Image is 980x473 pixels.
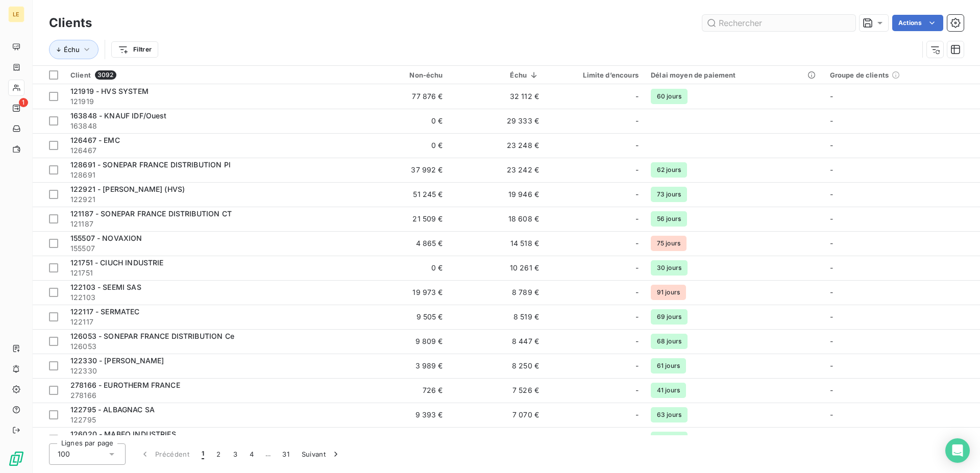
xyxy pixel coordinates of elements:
[651,407,688,422] span: 63 jours
[19,98,28,107] span: 1
[830,312,833,321] span: -
[353,109,449,133] td: 0 €
[635,312,639,322] span: -
[70,390,347,401] span: 278166
[651,383,686,398] span: 41 jours
[651,162,687,178] span: 62 jours
[830,190,833,198] span: -
[635,214,639,224] span: -
[70,111,167,120] span: 163848 - KNAUF IDF/Ouest
[70,96,347,107] span: 121919
[449,231,545,256] td: 14 518 €
[70,185,185,193] span: 122921 - [PERSON_NAME] (HVS)
[830,141,833,150] span: -
[70,356,164,365] span: 122330 - [PERSON_NAME]
[830,116,833,125] span: -
[49,14,92,32] h3: Clients
[651,71,818,79] div: Délai moyen de paiement
[651,236,687,251] span: 75 jours
[70,283,141,291] span: 122103 - SEEMI SAS
[353,378,449,403] td: 726 €
[449,354,545,378] td: 8 250 €
[70,243,347,254] span: 155507
[70,317,347,327] span: 122117
[95,70,116,80] span: 3092
[296,443,347,465] button: Suivant
[651,260,688,276] span: 30 jours
[58,449,70,459] span: 100
[892,15,943,31] button: Actions
[70,341,347,352] span: 126053
[830,410,833,419] span: -
[353,354,449,378] td: 3 989 €
[635,140,639,151] span: -
[551,71,639,79] div: Limite d’encours
[651,285,686,300] span: 91 jours
[651,432,688,447] span: 64 jours
[830,361,833,370] span: -
[635,263,639,273] span: -
[70,170,347,180] span: 128691
[449,207,545,231] td: 18 608 €
[70,430,176,438] span: 126020 - MABEO INDUSTRIES
[353,158,449,182] td: 37 992 €
[260,446,276,462] span: …
[70,194,347,205] span: 122921
[8,6,24,22] div: LE
[70,145,347,156] span: 126467
[70,87,149,95] span: 121919 - HVS SYSTEM
[134,443,195,465] button: Précédent
[651,358,686,374] span: 61 jours
[635,287,639,297] span: -
[353,84,449,109] td: 77 876 €
[830,435,833,443] span: -
[70,405,155,414] span: 122795 - ALBAGNAC SA
[227,443,243,465] button: 3
[830,71,889,79] span: Groupe de clients
[455,71,539,79] div: Échu
[651,187,687,202] span: 73 jours
[449,109,545,133] td: 29 333 €
[195,443,210,465] button: 1
[635,361,639,371] span: -
[830,214,833,223] span: -
[830,263,833,272] span: -
[635,434,639,444] span: -
[202,449,204,459] span: 1
[111,41,158,58] button: Filtrer
[70,121,347,131] span: 163848
[64,45,80,54] span: Échu
[353,427,449,452] td: 15 832 €
[70,234,142,242] span: 155507 - NOVAXION
[702,15,855,31] input: Rechercher
[70,307,140,316] span: 122117 - SERMATEC
[449,305,545,329] td: 8 519 €
[353,182,449,207] td: 51 245 €
[353,280,449,305] td: 19 973 €
[651,89,688,104] span: 60 jours
[635,385,639,395] span: -
[353,329,449,354] td: 9 809 €
[830,239,833,247] span: -
[353,256,449,280] td: 0 €
[70,219,347,229] span: 121187
[635,336,639,346] span: -
[49,40,99,59] button: Échu
[449,182,545,207] td: 19 946 €
[276,443,296,465] button: 31
[635,238,639,248] span: -
[449,329,545,354] td: 8 447 €
[353,305,449,329] td: 9 505 €
[830,165,833,174] span: -
[635,91,639,102] span: -
[651,211,687,227] span: 56 jours
[449,427,545,452] td: 6 597 €
[8,451,24,467] img: Logo LeanPay
[70,136,120,144] span: 126467 - EMC
[353,207,449,231] td: 21 509 €
[635,189,639,200] span: -
[635,116,639,126] span: -
[945,438,970,463] div: Open Intercom Messenger
[70,381,180,389] span: 278166 - EUROTHERM FRANCE
[70,71,91,79] span: Client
